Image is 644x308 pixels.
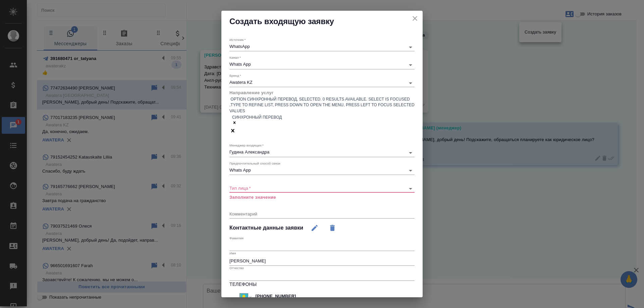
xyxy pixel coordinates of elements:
span: 0 results available. Select is focused ,type to refine list, press Down to open the menu, press l... [229,97,415,113]
input: ✎ Введи что-нибудь [253,292,312,301]
label: Отчество [229,266,244,270]
label: Канал [229,56,241,59]
label: Менеджер входящих [229,144,264,147]
button: Редактировать [307,220,323,236]
label: Имя [229,251,236,255]
div: WhatsApp [229,44,415,49]
label: Бренд [229,74,241,77]
button: Удалить [324,220,340,236]
button: Open [406,148,415,158]
span: Направление услуг [229,90,274,95]
div: Whats App [229,62,415,67]
h6: Телефоны [229,281,415,288]
div: Awatera KZ [229,80,415,85]
button: close [410,13,420,23]
label: Предпочтительный способ связи [229,162,280,165]
label: Фамилия [229,237,244,240]
h4: Контактные данные заявки [229,224,303,232]
span: option Синхронный перевод, selected. [229,97,321,102]
label: Источник [229,38,246,42]
p: Заполните значение [229,194,415,201]
div: Синхронный перевод [232,115,282,120]
button: Добавить [322,292,338,308]
h2: Создать входящую заявку [229,16,415,27]
div: Whats App [229,168,415,173]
